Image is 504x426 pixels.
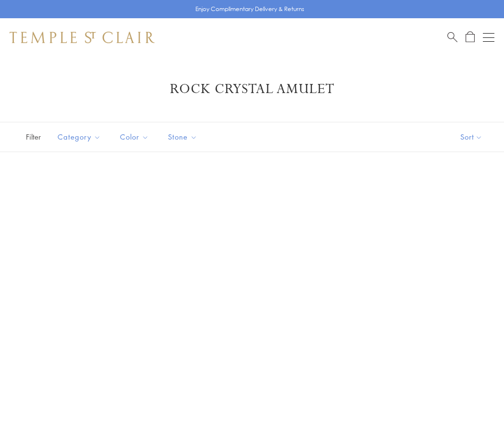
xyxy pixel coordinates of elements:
[24,81,480,98] h1: Rock Crystal Amulet
[163,131,204,143] span: Stone
[50,126,108,148] button: Category
[161,126,204,148] button: Stone
[195,4,304,14] p: Enjoy Complimentary Delivery & Returns
[113,126,156,148] button: Color
[115,131,156,143] span: Color
[53,131,108,143] span: Category
[439,122,504,152] button: Show sort by
[447,31,457,43] a: Search
[466,31,475,43] a: Open Shopping Bag
[10,32,155,43] img: Temple St. Clair
[483,32,494,43] button: Open navigation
